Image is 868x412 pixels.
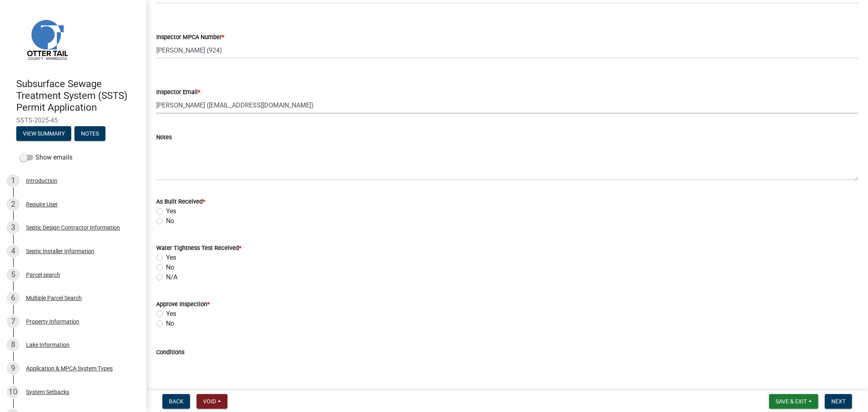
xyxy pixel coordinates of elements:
[156,199,205,205] label: As Built Received
[776,398,807,405] span: Save & Exit
[26,272,60,278] div: Parcel search
[156,302,210,307] label: Approve Inspection
[26,389,69,395] div: System Setbacks
[16,126,71,141] button: View Summary
[26,342,70,348] div: Lake Information
[156,135,172,140] label: Notes
[16,116,130,124] span: SSTS-2025-45
[7,268,20,281] div: 5
[7,198,20,211] div: 2
[166,319,174,329] label: No
[16,78,140,113] h4: Subsurface Sewage Treatment System (SSTS) Permit Application
[156,90,200,95] label: Inspector Email
[7,338,20,351] div: 8
[26,178,57,184] div: Introduction
[16,9,77,70] img: Otter Tail County, Minnesota
[156,350,184,355] label: Conditions
[26,202,58,207] div: Require User
[7,362,20,375] div: 9
[20,153,72,162] label: Show emails
[166,272,177,282] label: N/A
[166,216,174,226] label: No
[16,131,71,138] wm-modal-confirm: Summary
[26,319,79,324] div: Property Information
[7,315,20,328] div: 7
[26,366,113,371] div: Application & MPCA System Types
[169,398,184,405] span: Back
[825,394,852,409] button: Next
[26,295,82,301] div: Multiple Parcel Search
[203,398,216,405] span: Void
[7,245,20,258] div: 4
[7,291,20,305] div: 6
[197,394,227,409] button: Void
[166,206,176,216] label: Yes
[74,131,105,138] wm-modal-confirm: Notes
[156,35,224,40] label: Inspector MPCA Number
[7,174,20,187] div: 1
[162,394,190,409] button: Back
[166,309,176,319] label: Yes
[156,245,241,251] label: Water Tightness Test Received
[7,221,20,234] div: 3
[769,394,818,409] button: Save & Exit
[26,248,94,254] div: Septic Installer Information
[26,225,120,230] div: Septic Design Contractor Information
[166,253,176,263] label: Yes
[166,263,174,272] label: No
[7,386,20,399] div: 10
[831,398,846,405] span: Next
[74,126,105,141] button: Notes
